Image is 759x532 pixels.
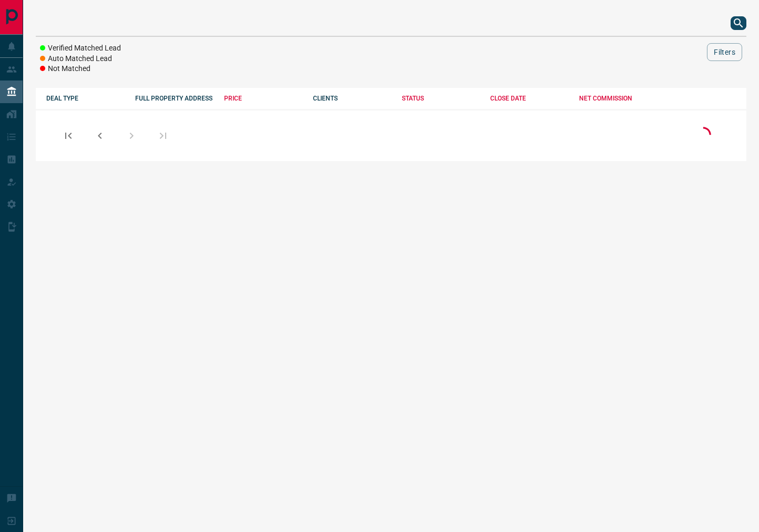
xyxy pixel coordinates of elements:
div: FULL PROPERTY ADDRESS [135,95,214,102]
li: Auto Matched Lead [40,54,121,64]
div: Loading [693,124,714,147]
li: Verified Matched Lead [40,43,121,54]
button: Filters [707,43,742,61]
div: CLIENTS [313,95,391,102]
button: search button [731,16,746,30]
div: PRICE [224,95,302,102]
div: DEAL TYPE [46,95,125,102]
div: NET COMMISSION [579,95,657,102]
div: STATUS [402,95,480,102]
div: CLOSE DATE [490,95,569,102]
li: Not Matched [40,64,121,74]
